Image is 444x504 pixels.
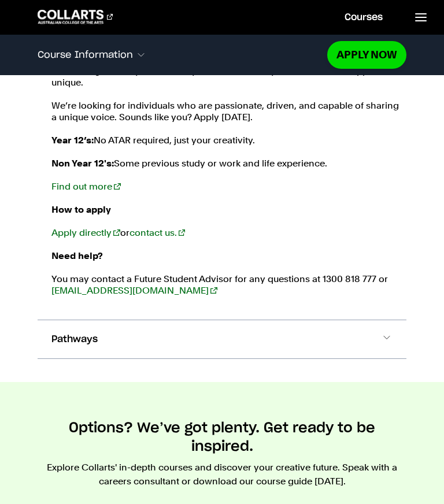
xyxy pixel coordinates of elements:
[51,100,406,123] p: We’re looking for individuals who are passionate, driven, and capable of sharing a unique voice. ...
[38,43,327,67] button: Course Information
[51,158,406,192] p: Some previous study or work and life experience.
[38,50,133,60] span: Course Information
[51,332,98,346] span: Pathways
[38,10,113,24] div: Go to homepage
[51,181,120,192] a: Find out more
[327,41,406,68] a: Apply Now
[51,227,406,239] p: or
[38,19,406,320] div: Entry Requirements & Admission
[51,250,103,261] strong: Need help?
[38,320,406,358] button: Pathways
[51,135,94,146] strong: Year 12’s:
[51,227,120,238] a: Apply directly
[38,419,406,456] h2: Options? We’ve got plenty. Get ready to be inspired.
[129,227,185,238] a: contact us.
[51,158,114,169] strong: Non Year 12's:
[51,285,217,296] a: [EMAIL_ADDRESS][DOMAIN_NAME]
[38,461,406,488] p: Explore Collarts' in-depth courses and discover your creative future. Speak with a careers consul...
[51,135,406,146] p: No ATAR required, just your creativity.
[51,273,406,297] p: You may contact a Future Student Advisor for any questions at 1300 818 777 or
[51,204,111,215] strong: How to apply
